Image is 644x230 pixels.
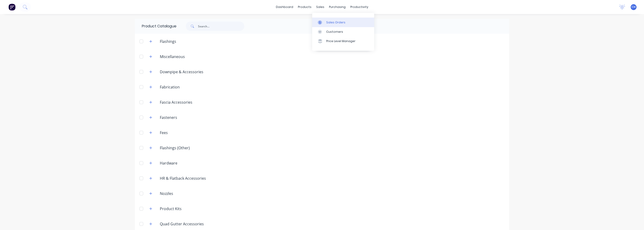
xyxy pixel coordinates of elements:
[348,4,371,11] div: productivity
[156,99,196,105] div: Fascia Accessories
[156,221,208,227] div: Quad Gutter Accessories
[156,54,189,59] div: Miscellaneous
[326,20,345,25] div: Sales Orders
[312,27,374,37] a: Customers
[274,4,296,11] a: dashboard
[156,175,210,181] div: HR & Flatback Accessories
[296,4,314,11] div: products
[326,30,343,34] div: Customers
[312,18,374,27] a: Sales Orders
[156,115,181,120] div: Fasteners
[314,4,327,11] div: sales
[135,19,176,34] div: Product Catalogue
[156,160,181,166] div: Hardware
[312,37,374,46] a: Price Level Manager
[326,39,355,43] div: Price Level Manager
[156,206,185,212] div: Product Kits
[156,191,177,196] div: Nozzles
[8,4,15,11] img: Factory
[632,5,636,9] span: CH
[156,69,207,75] div: Downpipe & Accessories
[327,4,348,11] div: purchasing
[156,39,180,44] div: Flashings
[156,145,194,151] div: Flashings (Other)
[156,130,172,135] div: Fees
[156,84,183,90] div: Fabrication
[198,22,244,31] input: Search...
